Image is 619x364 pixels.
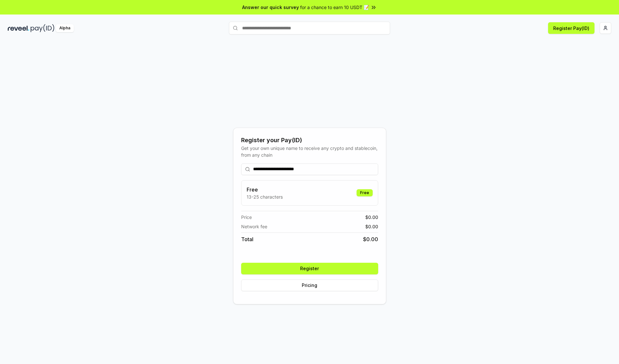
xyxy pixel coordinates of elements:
[242,4,299,11] span: Answer our quick survey
[241,280,378,291] button: Pricing
[241,263,378,274] button: Register
[241,145,378,158] div: Get your own unique name to receive any crypto and stablecoin, from any chain
[241,223,267,230] span: Network fee
[365,214,378,221] span: $ 0.00
[363,235,378,243] span: $ 0.00
[56,24,74,32] div: Alpha
[31,24,54,32] img: pay_id
[247,186,283,193] h3: Free
[241,235,253,243] span: Total
[247,193,283,200] p: 13-25 characters
[241,214,252,221] span: Price
[365,223,378,230] span: $ 0.00
[357,189,373,196] div: Free
[8,24,29,32] img: reveel_dark
[241,136,378,145] div: Register your Pay(ID)
[300,4,369,11] span: for a chance to earn 10 USDT 📝
[548,22,594,34] button: Register Pay(ID)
